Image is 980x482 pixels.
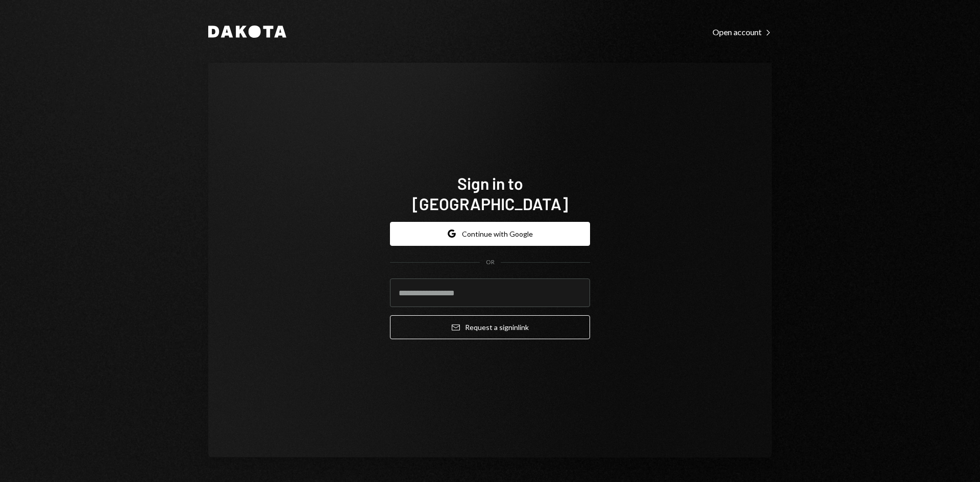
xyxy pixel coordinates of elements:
h1: Sign in to [GEOGRAPHIC_DATA] [390,173,590,214]
div: Open account [713,27,772,37]
button: Request a signinlink [390,315,590,339]
button: Continue with Google [390,222,590,246]
a: Open account [713,26,772,37]
div: OR [486,258,495,267]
